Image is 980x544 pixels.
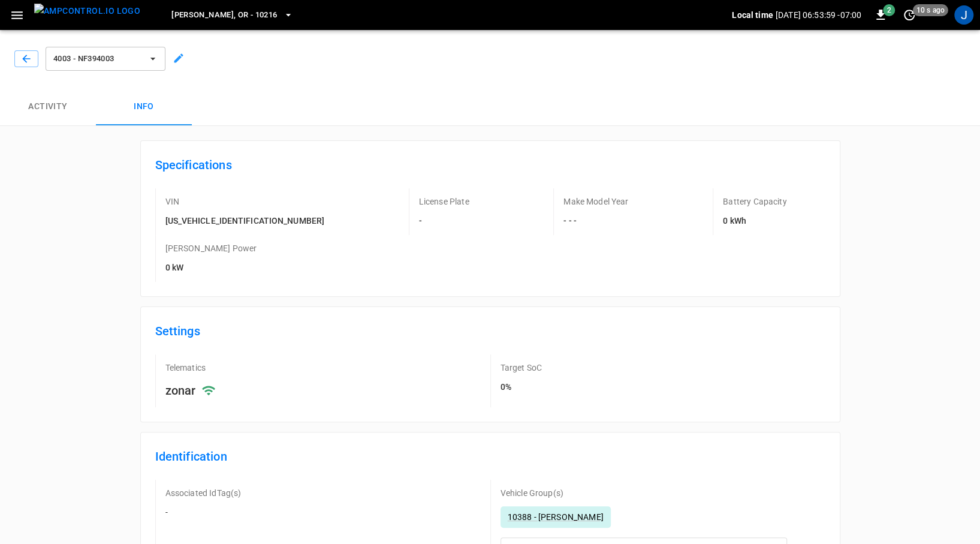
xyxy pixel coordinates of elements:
h6: - [419,215,469,228]
p: Associated IdTag(s) [165,487,242,499]
span: [PERSON_NAME], OR - 10216 [171,8,277,22]
p: VIN [165,196,179,208]
span: 4003 - NF394003 [53,52,142,66]
h6: Settings [155,321,825,350]
h6: [US_VEHICLE_IDENTIFICATION_NUMBER] [165,215,324,228]
button: 4003 - NF394003 [46,47,165,71]
h6: Specifications [155,155,825,184]
h6: zonar [165,381,196,400]
p: Telematics [165,362,206,374]
button: Info [96,88,192,126]
p: [PERSON_NAME] Power [165,242,257,254]
h6: 0 kWh [723,215,786,228]
p: 10388 - [PERSON_NAME] [508,511,604,523]
p: [DATE] 06:53:59 -07:00 [776,9,861,21]
img: ampcontrol.io logo [34,4,140,19]
span: 2 [883,4,895,16]
h6: - - - [563,215,628,228]
p: Local time [732,9,773,21]
span: 10 s ago [913,4,948,16]
p: Make Model Year [563,196,628,208]
h6: 0% [500,381,787,394]
button: [PERSON_NAME], OR - 10216 [167,4,297,27]
p: Battery Capacity [723,196,786,208]
button: set refresh interval [900,5,919,25]
h6: 0 kW [165,262,257,275]
h6: Identification [155,447,825,476]
p: Vehicle Group(s) [500,487,563,499]
p: License Plate [419,196,469,208]
div: profile-icon [954,5,973,25]
p: Target SoC [500,362,542,374]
